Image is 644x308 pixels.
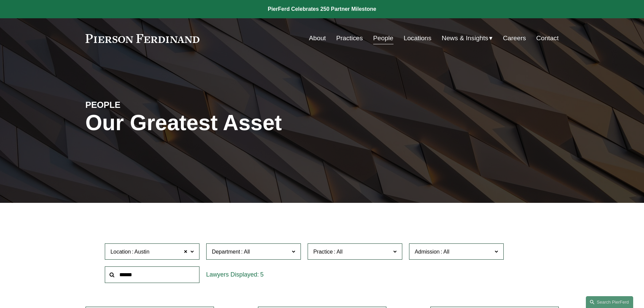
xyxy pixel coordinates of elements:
span: Practice [313,249,333,255]
a: Search this site [586,296,633,308]
span: News & Insights [442,32,488,44]
a: People [373,32,393,45]
h4: PEOPLE [86,99,204,110]
span: Austin [135,247,149,256]
a: Locations [404,32,431,45]
a: folder dropdown [442,32,493,45]
span: Department [212,249,240,255]
a: About [309,32,326,45]
span: Location [111,249,131,255]
a: Contact [536,32,558,45]
span: 5 [260,271,264,278]
a: Careers [503,32,526,45]
h1: Our Greatest Asset [86,111,401,135]
a: Practices [336,32,363,45]
span: Admission [415,249,440,255]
